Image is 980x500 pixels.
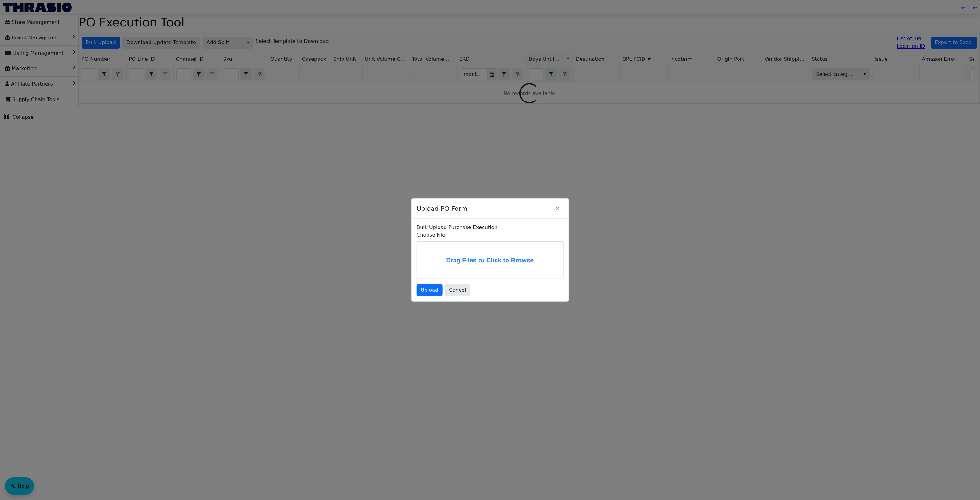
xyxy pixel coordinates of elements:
[417,231,564,239] label: Choose File
[421,286,439,294] span: Upload
[417,242,563,279] label: Drag Files or Click to Browse
[552,203,564,215] button: Close
[449,286,466,294] span: Cancel
[417,284,443,296] button: Upload
[417,201,552,216] span: Upload PO Form
[417,224,564,231] p: Bulk Upload Purchase Execution
[445,284,470,296] button: Cancel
